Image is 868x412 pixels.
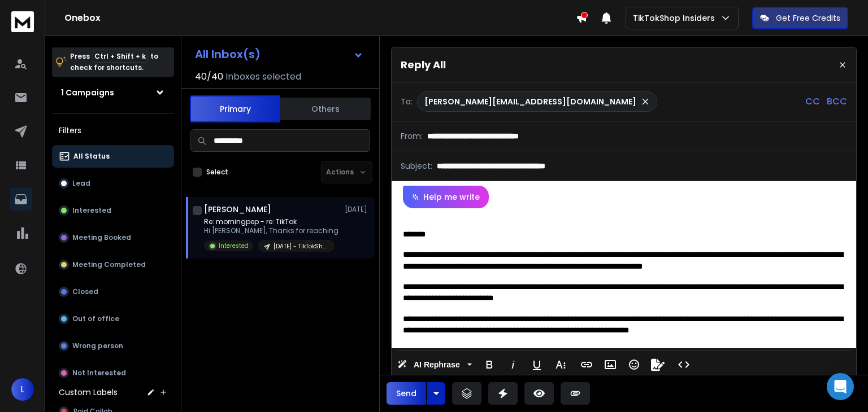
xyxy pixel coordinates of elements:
button: 1 Campaigns [52,81,174,104]
p: To: [401,96,413,107]
p: Hi [PERSON_NAME], Thanks for reaching [204,226,338,235]
p: [DATE] [345,205,370,214]
p: Interested [72,206,111,215]
button: Primary [190,95,280,122]
p: [PERSON_NAME][EMAIL_ADDRESS][DOMAIN_NAME] [424,96,636,107]
button: Closed [52,280,174,303]
span: 40 / 40 [195,70,223,84]
p: TikTokShop Insiders [633,12,719,24]
p: Wrong person [72,341,123,350]
p: Re: morningpep - re: TikTok [204,217,338,226]
p: All Status [73,152,110,161]
button: All Inbox(s) [186,43,372,65]
h3: Inboxes selected [225,70,301,84]
p: Get Free Credits [776,12,840,24]
h1: Onebox [64,11,576,25]
button: L [11,378,34,401]
button: Emoticons [623,353,645,376]
h1: [PERSON_NAME] [204,204,271,215]
button: Lead [52,172,174,195]
p: Out of office [72,314,119,323]
button: Insert Link (Ctrl+K) [576,353,597,376]
p: Meeting Completed [72,260,146,269]
p: Lead [72,179,90,188]
h3: Custom Labels [59,387,118,398]
button: Send [387,382,426,405]
button: More Text [550,353,571,376]
div: Open Intercom Messenger [827,373,854,400]
button: Meeting Booked [52,226,174,249]
p: BCC [827,95,847,108]
button: Get Free Credits [752,7,848,29]
p: Closed [72,287,98,296]
button: AI Rephrase [395,353,474,376]
button: Meeting Completed [52,253,174,276]
button: Help me write [403,186,489,208]
p: Press to check for shortcuts. [70,51,158,73]
span: AI Rephrase [411,360,462,370]
p: Meeting Booked [72,233,131,242]
button: All Status [52,145,174,168]
button: Wrong person [52,335,174,357]
span: Ctrl + Shift + k [93,50,147,63]
p: Subject: [401,160,432,172]
button: Code View [673,353,695,376]
p: [DATE] - TikTokShopInsiders - B2B - New Leads [274,242,328,251]
button: Out of office [52,308,174,330]
h3: Filters [52,122,174,138]
button: Others [280,97,371,121]
h1: All Inbox(s) [195,49,261,60]
p: Not Interested [72,369,126,378]
h1: 1 Campaigns [61,87,114,98]
button: Bold (Ctrl+B) [479,353,500,376]
button: Signature [647,353,669,376]
button: Interested [52,199,174,222]
p: Reply All [401,57,446,73]
button: Not Interested [52,362,174,384]
p: Interested [219,242,249,250]
button: Insert Image (Ctrl+P) [600,353,621,376]
button: Underline (Ctrl+U) [526,353,548,376]
p: CC [805,95,820,108]
button: Italic (Ctrl+I) [502,353,524,376]
label: Select [206,168,228,177]
img: logo [11,11,34,32]
p: From: [401,130,423,142]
